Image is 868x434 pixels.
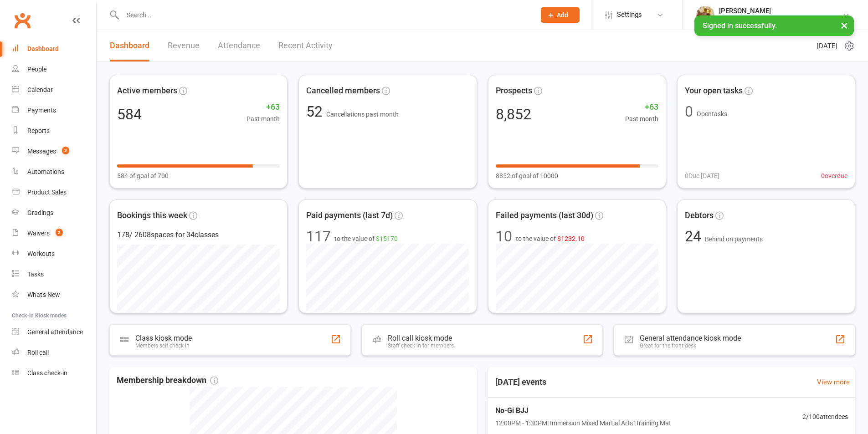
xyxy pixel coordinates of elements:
[120,9,529,21] input: Search...
[821,171,847,181] span: 0 overdue
[27,189,67,196] div: Product Sales
[696,6,714,24] img: thumb_image1702011042.png
[27,209,53,216] div: Gradings
[12,39,96,59] a: Dashboard
[12,100,96,121] a: Payments
[27,86,53,93] div: Calendar
[27,127,50,134] div: Reports
[62,147,69,154] span: 2
[557,11,568,19] span: Add
[703,21,777,30] span: Signed in successfully.
[12,182,96,203] a: Product Sales
[685,104,693,119] div: 0
[719,7,842,15] div: [PERSON_NAME]
[697,110,727,117] span: Open tasks
[27,107,56,114] div: Payments
[12,342,96,363] a: Roll call
[12,80,96,100] a: Calendar
[625,114,658,124] span: Past month
[117,107,142,122] div: 584
[640,334,741,342] div: General attendance kiosk mode
[218,30,260,61] a: Attendance
[135,342,192,349] div: Members self check-in
[541,7,580,23] button: Add
[247,101,280,114] span: +63
[27,349,49,356] div: Roll call
[685,209,714,222] span: Debtors
[12,141,96,162] a: Messages 2
[388,334,454,342] div: Roll call kiosk mode
[27,369,67,377] div: Class check-in
[12,59,96,80] a: People
[817,377,850,388] a: View more
[168,30,200,61] a: Revenue
[12,244,96,264] a: Workouts
[306,209,393,222] span: Paid payments (last 7d)
[56,229,63,236] span: 2
[27,148,56,155] div: Messages
[376,235,398,242] span: $15170
[306,103,326,120] span: 52
[334,234,398,244] span: to the value of
[27,271,44,278] div: Tasks
[27,291,60,298] div: What's New
[557,235,585,242] span: $1232.10
[27,250,55,257] div: Workouts
[12,285,96,305] a: What's New
[117,84,177,97] span: Active members
[640,342,741,349] div: Great for the front desk
[685,84,743,97] span: Your open tasks
[388,342,454,349] div: Staff check-in for members
[12,203,96,223] a: Gradings
[685,171,719,181] span: 0 Due [DATE]
[11,9,34,32] a: Clubworx
[117,374,218,387] span: Membership breakdown
[719,15,842,23] div: Immersion MMA [PERSON_NAME] Waverley
[27,45,59,52] div: Dashboard
[117,209,187,222] span: Bookings this week
[326,111,399,118] span: Cancellations past month
[12,223,96,244] a: Waivers 2
[617,5,642,25] span: Settings
[12,363,96,383] a: Class kiosk mode
[625,101,658,114] span: +63
[12,162,96,182] a: Automations
[306,229,331,244] div: 117
[110,30,149,61] a: Dashboard
[496,107,531,122] div: 8,852
[496,209,593,222] span: Failed payments (last 30d)
[495,418,671,428] span: 12:00PM - 1:30PM | Immersion Mixed Martial Arts | Training Mat
[12,322,96,342] a: General attendance kiosk mode
[802,412,848,422] span: 2 / 100 attendees
[306,84,380,97] span: Cancelled members
[705,235,763,243] span: Behind on payments
[495,405,671,417] span: No-Gi BJJ
[516,234,585,244] span: to the value of
[278,30,333,61] a: Recent Activity
[135,334,192,342] div: Class kiosk mode
[117,171,169,181] span: 584 of goal of 700
[496,171,558,181] span: 8852 of goal of 10000
[27,168,64,175] div: Automations
[685,228,705,245] span: 24
[247,114,280,124] span: Past month
[488,374,554,390] h3: [DATE] events
[27,230,50,237] div: Waivers
[12,264,96,285] a: Tasks
[12,121,96,141] a: Reports
[117,229,280,241] div: 178 / 2608 spaces for 34 classes
[836,15,853,35] button: ×
[496,229,512,244] div: 10
[27,66,46,73] div: People
[496,84,532,97] span: Prospects
[27,328,83,336] div: General attendance
[817,41,837,51] span: [DATE]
